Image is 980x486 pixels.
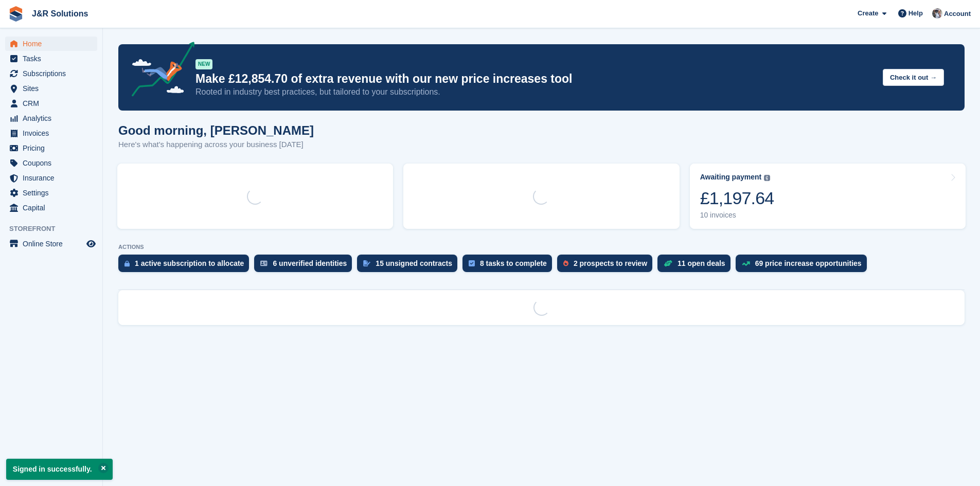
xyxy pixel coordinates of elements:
span: Home [23,37,84,51]
a: 8 tasks to complete [462,255,557,277]
span: Create [858,8,878,19]
span: Insurance [23,171,84,185]
p: Make £12,854.70 of extra revenue with our new price increases tool [195,71,875,86]
a: menu [5,126,97,140]
span: Sites [23,81,84,96]
img: icon-info-grey-7440780725fd019a000dd9b08b2336e03edf1995a4989e88bcd33f0948082b44.svg [764,175,770,181]
div: NEW [195,59,212,69]
span: Coupons [23,156,84,170]
a: 6 unverified identities [254,255,357,277]
span: Account [944,9,971,19]
h1: Good morning, [PERSON_NAME] [118,123,314,137]
a: menu [5,186,97,200]
span: CRM [23,96,84,111]
span: Tasks [23,51,84,66]
div: Awaiting payment [700,173,762,182]
div: 6 unverified identities [273,259,347,267]
a: 11 open deals [657,255,736,277]
div: 15 unsigned contracts [376,259,452,267]
a: 2 prospects to review [557,255,657,277]
span: Subscriptions [23,66,84,81]
img: deal-1b604bf984904fb50ccaf53a9ad4b4a5d6e5aea283cecdc64d6e3604feb123c2.svg [664,260,672,267]
img: prospect-51fa495bee0391a8d652442698ab0144808aea92771e9ea1ae160a38d050c398.svg [563,260,568,266]
img: price-adjustments-announcement-icon-8257ccfd72463d97f412b2fc003d46551f7dbcb40ab6d574587a9cd5c0d94... [123,42,195,100]
img: stora-icon-8386f47178a22dfd0bd8f6a31ec36ba5ce8667c1dd55bd0f319d3a0aa187defe.svg [8,6,24,22]
a: menu [5,37,97,51]
img: Steve Revell [932,8,942,19]
button: Check it out → [883,69,944,86]
img: price_increase_opportunities-93ffe204e8149a01c8c9dc8f82e8f89637d9d84a8eef4429ea346261dce0b2c0.svg [742,261,750,266]
div: 69 price increase opportunities [755,259,862,267]
a: menu [5,141,97,155]
a: menu [5,171,97,185]
a: menu [5,237,97,251]
a: menu [5,201,97,215]
span: Help [908,8,923,19]
a: 69 price increase opportunities [736,255,872,277]
p: ACTIONS [118,244,965,250]
a: 15 unsigned contracts [357,255,462,277]
div: 1 active subscription to allocate [135,259,244,267]
a: menu [5,96,97,111]
img: contract_signature_icon-13c848040528278c33f63329250d36e43548de30e8caae1d1a13099fd9432cc5.svg [363,260,370,266]
img: active_subscription_to_allocate_icon-d502201f5373d7db506a760aba3b589e785aa758c864c3986d89f69b8ff3... [124,260,130,267]
span: Analytics [23,111,84,125]
span: Invoices [23,126,84,140]
span: Storefront [9,224,102,234]
div: 2 prospects to review [574,259,647,267]
img: verify_identity-adf6edd0f0f0b5bbfe63781bf79b02c33cf7c696d77639b501bdc392416b5a36.svg [260,260,268,266]
div: 11 open deals [678,259,725,267]
a: Preview store [85,238,97,250]
a: menu [5,156,97,170]
a: menu [5,66,97,81]
p: Rooted in industry best practices, but tailored to your subscriptions. [195,86,875,98]
span: Pricing [23,141,84,155]
span: Online Store [23,237,84,251]
a: J&R Solutions [28,5,92,22]
p: Signed in successfully. [6,459,113,480]
span: Settings [23,186,84,200]
div: 10 invoices [700,211,774,220]
div: 8 tasks to complete [480,259,547,267]
a: menu [5,51,97,66]
a: 1 active subscription to allocate [118,255,254,277]
p: Here's what's happening across your business [DATE] [118,139,314,151]
a: menu [5,111,97,125]
a: Awaiting payment £1,197.64 10 invoices [690,164,966,229]
span: Capital [23,201,84,215]
img: task-75834270c22a3079a89374b754ae025e5fb1db73e45f91037f5363f120a921f8.svg [469,260,475,266]
div: £1,197.64 [700,188,774,209]
a: menu [5,81,97,96]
